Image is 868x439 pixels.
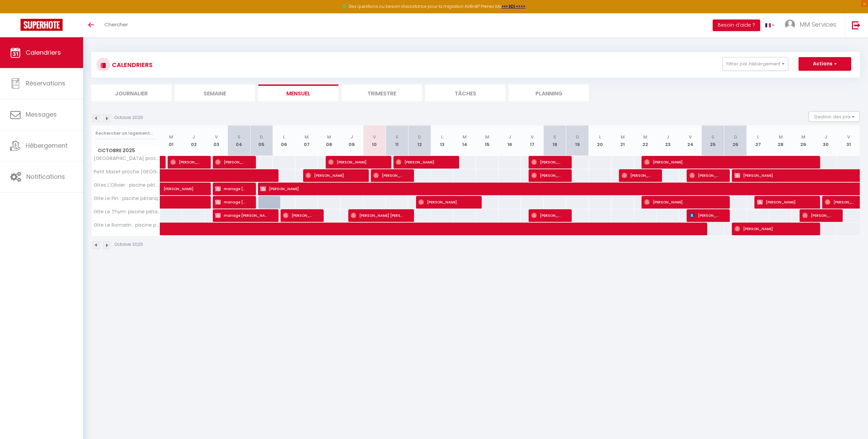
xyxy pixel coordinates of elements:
th: 24 [679,125,702,156]
abbr: S [237,134,241,140]
abbr: D [418,134,421,140]
span: mariage [PERSON_NAME] [PERSON_NAME] [215,209,268,222]
button: Besoin d'aide ? [713,19,760,31]
th: 30 [815,125,837,156]
abbr: J [350,134,353,140]
span: [PERSON_NAME] [644,156,810,169]
th: 28 [769,125,792,156]
abbr: M [169,134,173,140]
abbr: M [621,134,625,140]
th: 17 [521,125,544,156]
abbr: M [485,134,489,140]
abbr: L [757,134,759,140]
th: 06 [273,125,295,156]
th: 05 [250,125,273,156]
span: [PERSON_NAME] [PERSON_NAME] [351,209,403,222]
li: Mensuel [258,84,338,101]
abbr: M [463,134,467,140]
a: [PERSON_NAME] [160,183,183,196]
span: Notifications [26,172,65,181]
abbr: L [441,134,443,140]
span: [PERSON_NAME] [802,209,832,222]
span: [PERSON_NAME] [735,222,810,235]
abbr: M [327,134,331,140]
button: Filtrer par hébergement [723,57,788,71]
th: 22 [634,125,657,156]
a: [PERSON_NAME] [160,156,164,169]
span: [PERSON_NAME] [215,156,245,169]
li: Journalier [91,84,171,101]
abbr: S [711,134,714,140]
th: 15 [476,125,498,156]
button: Gestion des prix [809,111,860,122]
th: 20 [589,125,611,156]
span: [PERSON_NAME] [328,156,381,169]
span: mariage [PERSON_NAME] [PERSON_NAME] [215,196,245,209]
abbr: J [666,134,669,140]
abbr: J [508,134,511,140]
th: 09 [340,125,363,156]
th: 12 [408,125,431,156]
span: [GEOGRAPHIC_DATA] proche [GEOGRAPHIC_DATA] [93,156,161,161]
img: ... [785,19,795,30]
th: 07 [295,125,318,156]
th: 13 [431,125,453,156]
span: [PERSON_NAME] [689,209,720,222]
span: Hébergement [26,141,68,150]
li: Trimestre [342,84,422,101]
abbr: S [553,134,556,140]
abbr: V [215,134,218,140]
span: [PERSON_NAME] [757,196,810,209]
th: 19 [566,125,589,156]
span: [PERSON_NAME] [164,179,195,192]
th: 10 [363,125,386,156]
th: 18 [544,125,566,156]
li: Semaine [175,84,255,101]
abbr: M [305,134,309,140]
abbr: L [283,134,285,140]
img: logout [852,21,860,29]
abbr: D [576,134,579,140]
th: 04 [228,125,250,156]
span: [PERSON_NAME] [689,169,720,182]
a: >>> ICI <<<< [502,3,526,9]
a: ... MM Services [780,13,845,37]
span: Gite Le Pin : piscine pétanque / 3 personnes [93,196,161,201]
th: 02 [182,125,205,156]
span: [PERSON_NAME] [825,196,856,209]
span: [PERSON_NAME] [306,169,358,182]
span: [PERSON_NAME] [531,156,561,169]
p: Octobre 2025 [115,115,143,121]
th: 31 [837,125,860,156]
th: 27 [747,125,769,156]
span: [PERSON_NAME] [622,169,652,182]
span: [PERSON_NAME] [418,196,471,209]
abbr: S [396,134,399,140]
img: Super Booking [21,19,63,31]
abbr: J [825,134,827,140]
span: [PERSON_NAME] [283,209,313,222]
span: [PERSON_NAME] [170,156,200,169]
th: 25 [702,125,724,156]
li: Planning [509,84,589,101]
input: Rechercher un logement... [95,127,156,139]
abbr: J [192,134,195,140]
span: Gites L'Olivier : piscine pétanque / 3 personnes [93,183,161,188]
a: Chercher [99,13,133,37]
th: 01 [160,125,183,156]
span: Gite Le Romarin : piscine pétanque / 3 personnes [93,223,161,228]
span: [PERSON_NAME] [531,209,561,222]
span: [PERSON_NAME] [260,182,748,195]
abbr: V [847,134,850,140]
th: 26 [724,125,747,156]
p: Octobre 2025 [115,241,143,248]
span: Chercher [104,21,128,28]
th: 11 [386,125,408,156]
span: MM Services [800,20,836,29]
th: 08 [318,125,340,156]
abbr: D [734,134,737,140]
span: [PERSON_NAME] [PERSON_NAME] [373,169,403,182]
th: 14 [453,125,476,156]
abbr: V [373,134,376,140]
